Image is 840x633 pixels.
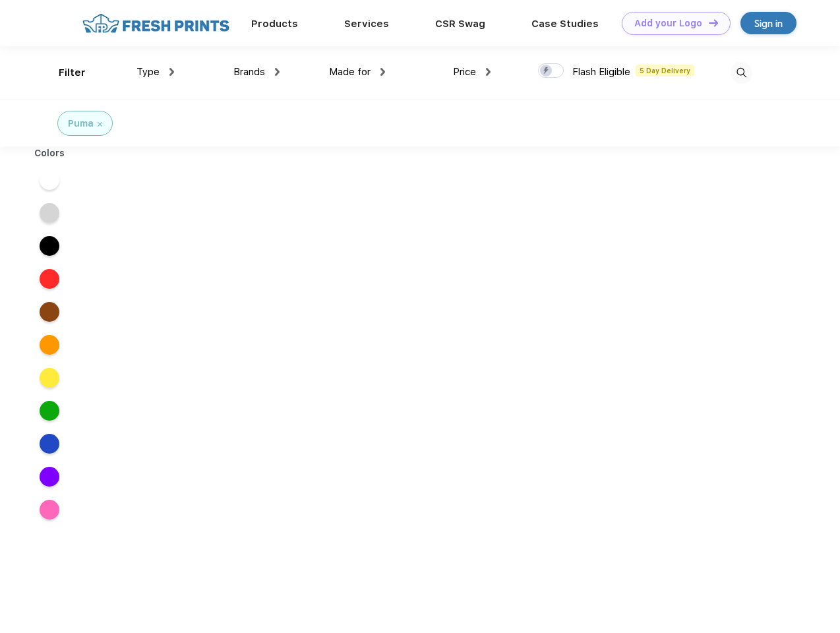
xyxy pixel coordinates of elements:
[731,62,752,84] img: desktop_search.svg
[136,66,160,78] span: Type
[486,68,491,76] img: dropdown.png
[634,18,702,29] div: Add your Logo
[169,68,174,76] img: dropdown.png
[754,16,783,31] div: Sign in
[435,18,485,30] a: CSR Swag
[275,68,280,76] img: dropdown.png
[329,66,371,78] span: Made for
[98,122,102,127] img: filter_cancel.svg
[78,12,233,35] img: fo%20logo%202.webp
[59,65,86,80] div: Filter
[636,65,694,76] span: 5 Day Delivery
[251,18,298,30] a: Products
[572,66,630,78] span: Flash Eligible
[453,66,476,78] span: Price
[24,146,75,160] div: Colors
[233,66,265,78] span: Brands
[344,18,389,30] a: Services
[709,19,718,26] img: DT
[740,12,796,34] a: Sign in
[68,117,94,131] div: Puma
[380,68,385,76] img: dropdown.png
